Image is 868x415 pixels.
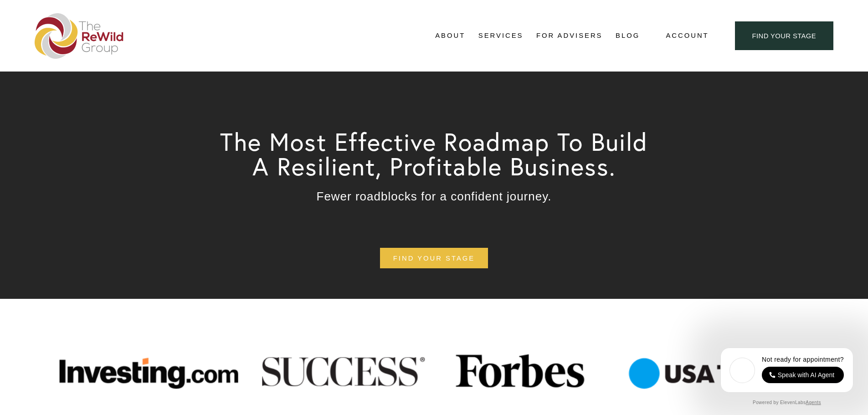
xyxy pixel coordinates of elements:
[7,44,130,154] img: Rough Water SEO
[64,7,73,15] img: SEOSpace
[616,29,640,43] a: Blog
[317,190,552,203] span: Fewer roadblocks for a confident journey.
[435,30,465,42] span: About
[735,21,833,50] a: find your stage
[478,29,524,43] a: folder dropdown
[35,13,124,59] img: The ReWild Group
[220,126,656,182] span: The Most Effective Roadmap To Build A Resilient, Profitable Business.
[20,23,117,32] p: Get ready!
[536,29,602,43] a: For Advisers
[666,30,709,42] a: Account
[20,32,117,41] p: Plugin is loading...
[435,29,465,43] a: folder dropdown
[14,53,30,69] a: Need help?
[478,30,524,42] span: Services
[380,248,488,268] a: find your stage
